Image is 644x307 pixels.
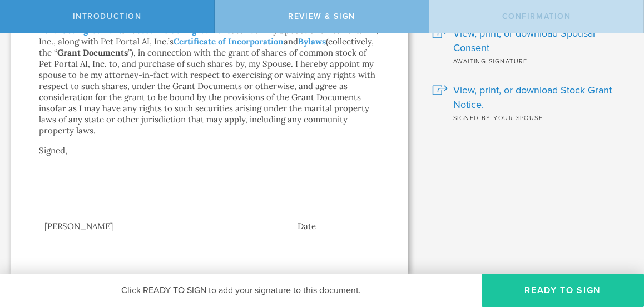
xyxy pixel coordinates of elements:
button: Ready to Sign [482,274,644,307]
span: Confirmation [502,12,571,21]
a: Certificate of Incorporation [174,36,284,47]
div: Date [292,221,377,232]
span: Review & Sign [288,12,355,21]
span: Introduction [73,12,142,21]
p: I, spouse of [PERSON_NAME] (my “ ”), have read and approve of the and between my Spouse and Pet P... [39,14,380,136]
div: Awaiting signature [432,55,627,66]
span: View, print, or download Stock Grant Notice. [453,83,627,112]
span: Click READY TO SIGN to add your signature to this document. [121,285,361,296]
strong: Grant Documents [57,47,128,58]
div: Signed by your spouse [432,112,627,123]
span: View, print, or download Spousal Consent [453,26,627,55]
p: Signed, [39,145,380,179]
a: Bylaws [298,36,326,47]
div: [PERSON_NAME] [39,221,278,232]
